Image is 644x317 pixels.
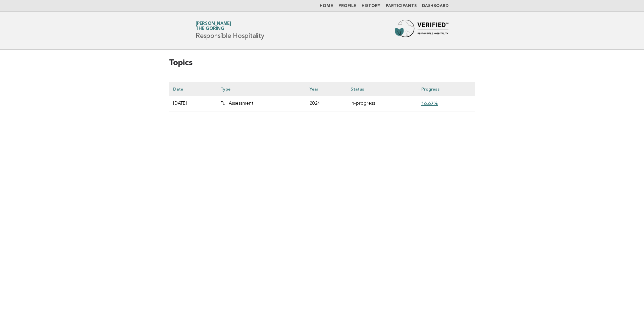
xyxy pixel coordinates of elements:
th: Progress [417,82,475,96]
a: Profile [338,4,356,8]
a: Participants [386,4,417,8]
th: Date [169,82,216,96]
a: 16.67% [421,101,438,106]
td: 2024 [306,96,346,111]
h1: Responsible Hospitality [196,22,264,39]
th: Status [346,82,417,96]
span: The Goring [196,27,224,31]
td: [DATE] [169,96,216,111]
a: Home [320,4,333,8]
td: In-progress [346,96,417,111]
a: History [362,4,380,8]
a: [PERSON_NAME]The Goring [196,21,231,31]
th: Year [306,82,346,96]
a: Dashboard [422,4,448,8]
h2: Topics [169,58,475,74]
th: Type [216,82,306,96]
td: Full Assessment [216,96,306,111]
img: Forbes Travel Guide [395,20,448,41]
